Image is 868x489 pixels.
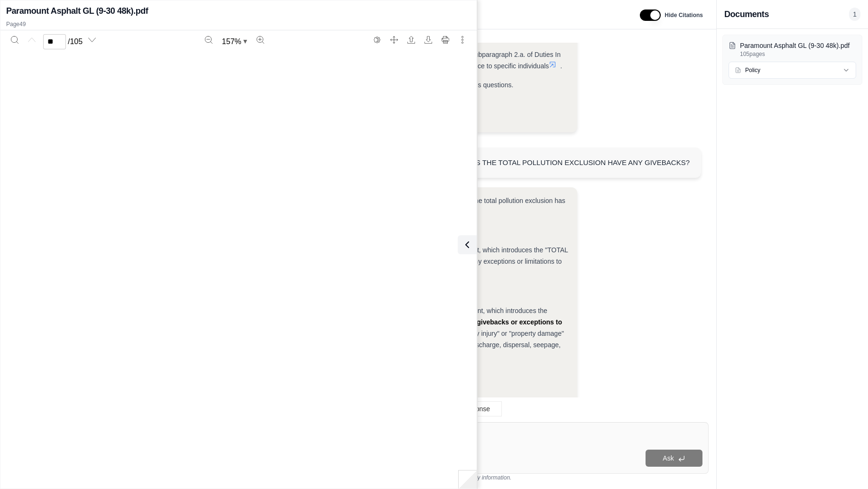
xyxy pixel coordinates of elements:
span: endorsement, which introduces the "TOTAL POLLUTION EXCLUSION ENDORSEMENT" [212,307,547,326]
h3: Documents [724,8,769,21]
button: Zoom document [218,34,251,49]
div: DOES THE TOTAL POLLUTION EXCLUSION HAVE ANY GIVEBACKS? [460,157,690,168]
button: Switch to the dark theme [369,32,385,47]
button: Full screen [387,32,402,47]
button: Download [421,32,436,47]
span: 157 % [222,36,241,47]
button: Previous page [24,32,39,47]
h2: Paramount Asphalt GL (9-30 48k).pdf [6,4,148,18]
span: in this endorsement. The exclusion applies broadly to "Bodily injury" or "property damage" which ... [212,330,564,360]
p: Paramount Asphalt GL (9-30 48k).pdf [740,41,856,50]
span: . [560,62,562,70]
p: 105 pages [740,50,856,58]
button: Print [438,32,453,47]
span: Hide Citations [665,11,703,19]
span: / 105 [68,36,83,47]
span: 1 [849,8,860,21]
button: Search [7,32,22,47]
button: Zoom in [253,32,268,47]
button: Next page [84,32,100,47]
span: Ask [663,454,674,462]
button: Zoom out [201,32,216,47]
input: Enter a page number [43,34,66,49]
button: Paramount Asphalt GL (9-30 48k).pdf105pages [729,41,856,58]
p: Page 49 [6,20,471,28]
button: Ask [646,450,702,467]
button: Open file [404,32,419,47]
button: More actions [455,32,470,47]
